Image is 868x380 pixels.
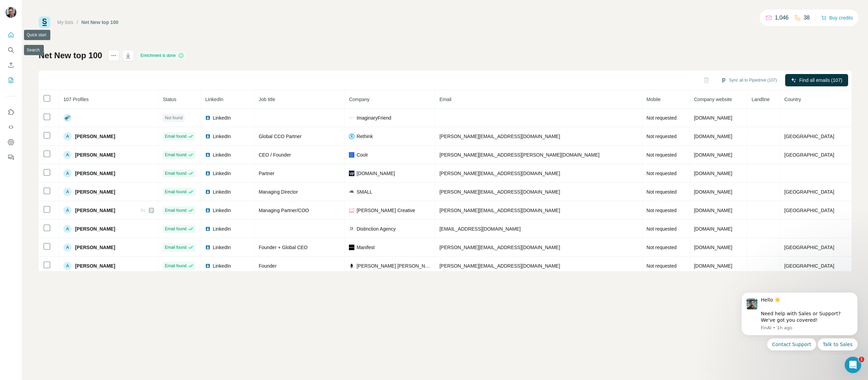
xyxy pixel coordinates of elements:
[356,170,395,177] span: [DOMAIN_NAME]
[356,207,415,214] span: [PERSON_NAME] Creative
[165,244,186,250] span: Email found
[213,262,231,269] span: LinkedIn
[356,114,391,121] span: ImaginaryFriend
[5,29,16,41] button: Quick start
[205,189,211,195] img: LinkedIn logo
[205,97,223,102] span: LinkedIn
[349,97,369,102] span: Company
[63,169,72,177] div: A
[77,19,78,26] li: /
[694,245,732,250] span: [DOMAIN_NAME]
[784,208,834,213] span: [GEOGRAPHIC_DATA]
[349,189,354,195] img: company-logo
[356,133,373,140] span: Rethink
[859,357,864,362] span: 1
[205,171,211,176] img: LinkedIn logo
[165,226,186,232] span: Email found
[213,207,231,214] span: LinkedIn
[5,121,16,133] button: Use Surfe API
[694,134,732,139] span: [DOMAIN_NAME]
[799,77,842,84] span: Find all emails (107)
[784,245,834,250] span: [GEOGRAPHIC_DATA]
[784,263,834,269] span: [GEOGRAPHIC_DATA]
[63,206,72,214] div: A
[646,226,677,232] span: Not requested
[716,75,782,85] button: Sync all to Pipedrive (107)
[259,263,276,269] span: Founder
[349,171,354,176] img: company-logo
[63,243,72,252] div: A
[138,51,186,60] div: Enrichment is done
[784,97,801,102] span: Country
[63,262,72,270] div: A
[439,152,600,158] span: [PERSON_NAME][EMAIL_ADDRESS][PERSON_NAME][DOMAIN_NAME]
[646,263,677,269] span: Not requested
[349,245,354,250] img: company-logo
[165,133,186,139] span: Email found
[205,115,211,121] img: LinkedIn logo
[356,262,431,269] span: [PERSON_NAME] [PERSON_NAME]
[694,152,732,158] span: [DOMAIN_NAME]
[75,133,115,140] span: [PERSON_NAME]
[259,208,309,213] span: Managing Partner/COO
[439,208,560,213] span: [PERSON_NAME][EMAIL_ADDRESS][DOMAIN_NAME]
[349,134,354,139] img: company-logo
[165,170,186,176] span: Email found
[259,245,307,250] span: Founder + Global CEO
[213,133,231,140] span: LinkedIn
[63,97,89,102] span: 107 Profiles
[784,152,834,158] span: [GEOGRAPHIC_DATA]
[63,188,72,196] div: A
[439,263,560,269] span: [PERSON_NAME][EMAIL_ADDRESS][DOMAIN_NAME]
[165,189,186,195] span: Email found
[39,16,50,28] img: Surfe Logo
[694,171,732,176] span: [DOMAIN_NAME]
[213,188,231,195] span: LinkedIn
[646,171,677,176] span: Not requested
[205,152,211,158] img: LinkedIn logo
[213,170,231,177] span: LinkedIn
[784,189,834,195] span: [GEOGRAPHIC_DATA]
[75,225,115,232] span: [PERSON_NAME]
[845,357,861,373] iframe: Intercom live chat
[5,7,16,18] img: Avatar
[75,170,115,177] span: [PERSON_NAME]
[439,97,451,102] span: Email
[75,244,115,251] span: [PERSON_NAME]
[646,97,661,102] span: Mobile
[356,188,372,195] span: SMALL
[205,134,211,139] img: LinkedIn logo
[205,208,211,213] img: LinkedIn logo
[165,115,183,121] span: Not found
[821,13,853,23] button: Buy credits
[439,189,560,195] span: [PERSON_NAME][EMAIL_ADDRESS][DOMAIN_NAME]
[752,97,770,102] span: Landline
[205,263,211,269] img: LinkedIn logo
[694,115,732,121] span: [DOMAIN_NAME]
[694,208,732,213] span: [DOMAIN_NAME]
[5,136,16,148] button: Dashboard
[165,263,186,269] span: Email found
[165,207,186,213] span: Email found
[63,151,72,159] div: A
[646,245,677,250] span: Not requested
[349,152,354,158] img: company-logo
[163,97,176,102] span: Status
[108,50,119,61] button: actions
[205,226,211,232] img: LinkedIn logo
[349,208,354,213] img: company-logo
[646,189,677,195] span: Not requested
[165,152,186,158] span: Email found
[259,97,275,102] span: Job title
[205,245,211,250] img: LinkedIn logo
[646,115,677,121] span: Not requested
[784,134,834,139] span: [GEOGRAPHIC_DATA]
[646,208,677,213] span: Not requested
[775,14,789,22] p: 1,046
